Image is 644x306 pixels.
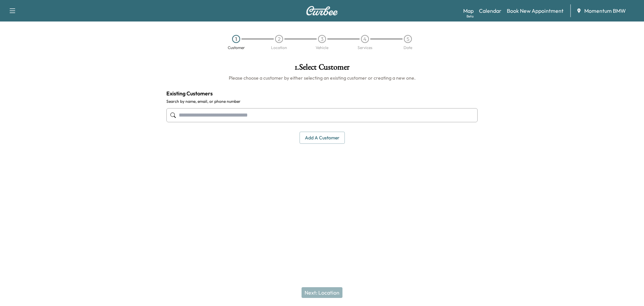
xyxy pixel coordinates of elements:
div: Beta [467,14,474,19]
button: Add a customer [300,132,345,144]
a: MapBeta [463,7,474,15]
div: 5 [404,35,412,43]
h4: Existing Customers [166,89,478,97]
h6: Please choose a customer by either selecting an existing customer or creating a new one. [166,75,478,81]
div: Services [358,46,372,50]
div: 3 [318,35,326,43]
div: Date [404,46,412,50]
h1: 1 . Select Customer [166,63,478,75]
img: Curbee Logo [306,6,338,15]
div: 1 [232,35,240,43]
div: Vehicle [316,46,328,50]
div: 4 [361,35,369,43]
div: Location [271,46,287,50]
span: Momentum BMW [584,7,626,15]
a: Book New Appointment [507,7,563,15]
div: Customer [228,46,245,50]
label: Search by name, email, or phone number [166,99,478,104]
div: 2 [275,35,283,43]
a: Calendar [479,7,501,15]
